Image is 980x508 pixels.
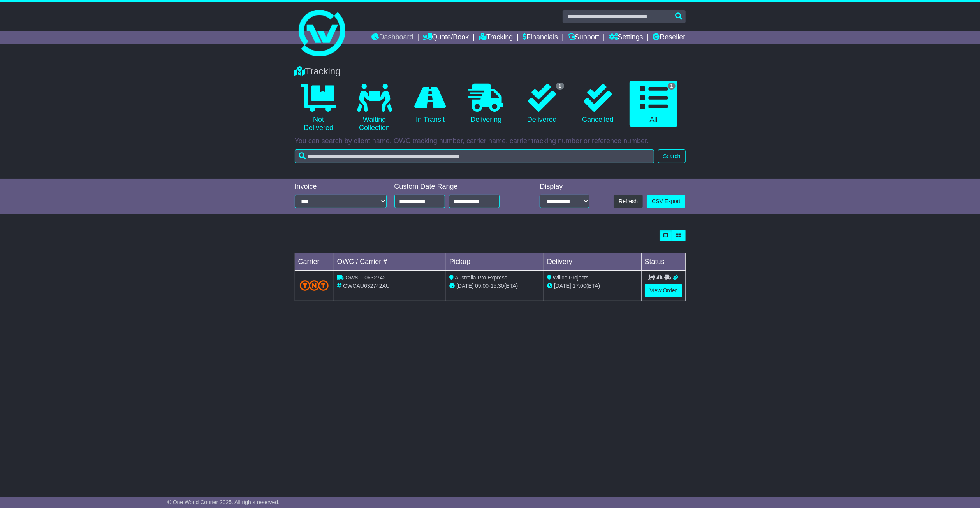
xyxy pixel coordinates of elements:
a: In Transit [406,81,454,127]
div: Display [540,183,589,191]
div: Invoice [295,183,387,191]
span: 09:00 [475,283,489,289]
p: You can search by client name, OWC tracking number, carrier name, carrier tracking number or refe... [295,137,686,146]
a: Settings [609,31,643,44]
span: 1 [556,83,564,90]
td: Carrier [295,253,334,271]
span: [DATE] [554,283,571,289]
a: Waiting Collection [350,81,398,135]
button: Search [658,149,685,163]
td: Delivery [544,253,641,271]
a: 1 Delivered [518,81,566,127]
a: View Order [645,284,682,297]
span: © One World Courier 2025. All rights reserved. [167,499,280,505]
button: Refresh [614,195,643,208]
span: Australia Pro Express [455,274,507,281]
a: Cancelled [574,81,622,127]
img: TNT_Domestic.png [300,280,329,291]
td: Status [641,253,685,271]
div: Custom Date Range [394,183,519,191]
div: (ETA) [547,282,638,290]
td: Pickup [446,253,544,271]
span: Willco Projects [553,274,589,281]
span: [DATE] [456,283,473,289]
a: Tracking [479,31,513,44]
span: OWCAU632742AU [343,283,390,289]
a: Delivering [462,81,510,127]
span: 1 [668,83,676,90]
a: Dashboard [372,31,413,44]
span: 17:00 [573,283,586,289]
a: CSV Export [647,195,685,208]
a: 1 All [630,81,677,127]
div: - (ETA) [449,282,540,290]
span: OWS000632742 [345,274,386,281]
a: Reseller [653,31,685,44]
a: Quote/Book [423,31,469,44]
div: Tracking [291,66,690,77]
a: Support [568,31,599,44]
span: 15:30 [491,283,504,289]
a: Financials [523,31,558,44]
td: OWC / Carrier # [334,253,446,271]
a: Not Delivered [295,81,343,135]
